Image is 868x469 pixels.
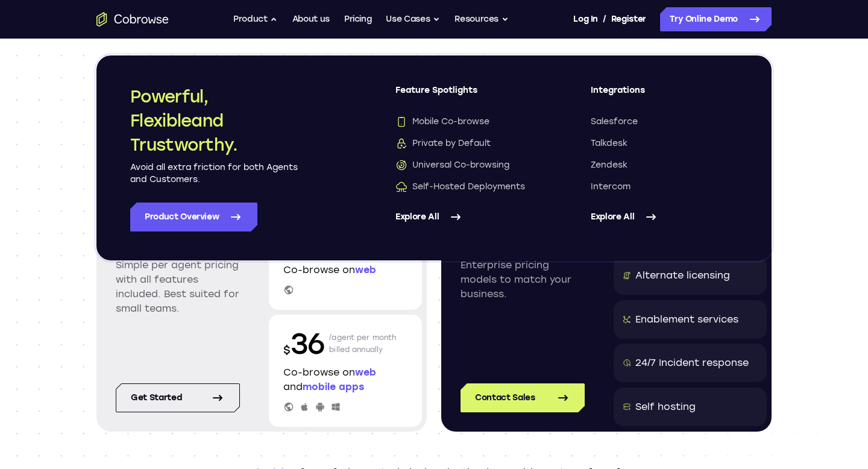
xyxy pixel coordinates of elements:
a: Try Online Demo [660,7,772,31]
span: mobile apps [303,381,364,392]
a: Register [611,7,646,31]
p: 36 [283,324,324,363]
img: Self-Hosted Deployments [395,181,407,193]
a: Zendesk [591,159,738,171]
span: Salesforce [591,116,638,128]
p: Co-browse on and [283,365,407,394]
span: Mobile Co-browse [395,116,489,128]
span: Self-Hosted Deployments [395,181,525,193]
a: Get started [116,383,240,412]
a: Go to the home page [96,12,169,27]
a: Talkdesk [591,137,738,150]
p: /agent per month billed annually [329,324,397,363]
button: Product [233,7,278,31]
a: Explore All [395,203,542,231]
a: Pricing [344,7,372,31]
a: Intercom [591,181,738,193]
a: Log In [573,7,597,31]
a: About us [292,7,330,31]
span: Intercom [591,181,631,193]
a: Mobile Co-browseMobile Co-browse [395,116,542,128]
a: Product Overview [130,203,257,231]
span: Zendesk [591,159,627,171]
button: Use Cases [386,7,440,31]
div: Self hosting [635,400,696,414]
img: Universal Co-browsing [395,159,407,171]
span: Universal Co-browsing [395,159,509,171]
a: Explore All [591,203,738,231]
img: Private by Default [395,137,407,150]
a: Salesforce [591,116,738,128]
h2: Powerful, Flexible and Trustworthy. [130,84,299,157]
span: Talkdesk [591,137,627,150]
span: / [603,12,606,27]
div: Enablement services [635,312,738,327]
span: Integrations [591,84,738,106]
a: Universal Co-browsingUniversal Co-browsing [395,159,542,171]
span: Feature Spotlights [395,84,542,106]
div: 24/7 Incident response [635,356,749,370]
span: web [355,264,376,275]
p: Avoid all extra friction for both Agents and Customers. [130,162,299,186]
span: $ [283,344,291,357]
div: Alternate licensing [635,268,730,283]
img: Mobile Co-browse [395,116,407,128]
button: Resources [454,7,509,31]
p: Enterprise pricing models to match your business. [461,258,585,301]
span: Private by Default [395,137,491,150]
span: web [355,367,376,378]
a: Private by DefaultPrivate by Default [395,137,542,150]
p: Simple per agent pricing with all features included. Best suited for small teams. [116,258,240,316]
a: Self-Hosted DeploymentsSelf-Hosted Deployments [395,181,542,193]
a: Contact Sales [461,383,585,412]
p: Co-browse on [283,263,407,277]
